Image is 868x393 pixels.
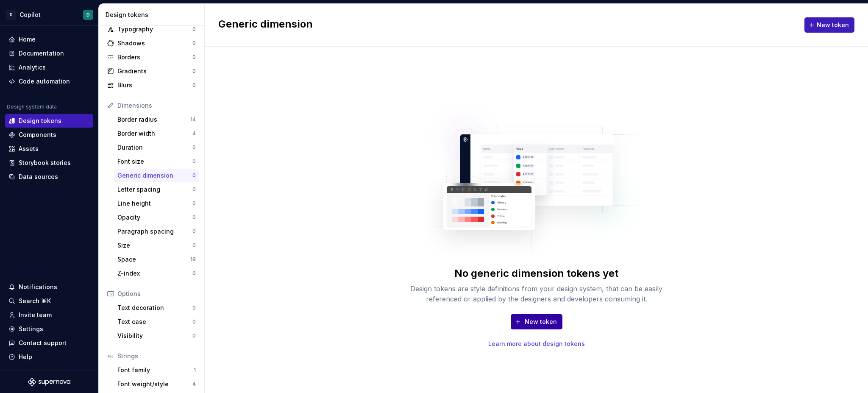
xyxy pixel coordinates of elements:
div: 0 [192,228,196,235]
div: Font weight/style [117,380,192,388]
div: Invite team [19,311,52,319]
div: Size [117,241,192,250]
div: Generic dimension [117,171,192,180]
div: 0 [192,144,196,151]
a: Z-index0 [114,267,199,280]
div: Components [19,131,56,139]
div: 0 [192,186,196,193]
div: 18 [190,256,196,263]
div: Visibility [117,332,192,340]
span: New token [817,21,849,29]
a: Settings [5,322,93,336]
div: 0 [192,304,196,311]
div: Design tokens [106,11,201,19]
div: 0 [192,318,196,325]
div: Data sources [19,173,58,181]
a: Components [5,128,93,142]
a: Visibility0 [114,329,199,343]
div: Strings [117,352,196,360]
a: Duration0 [114,141,199,154]
div: 0 [192,54,196,61]
a: Letter spacing0 [114,183,199,196]
div: 0 [192,40,196,47]
div: Text case [117,318,192,326]
div: 0 [192,270,196,277]
div: Font size [117,157,192,166]
svg: Supernova Logo [28,378,70,386]
div: Search ⌘K [19,297,51,305]
button: Search ⌘K [5,294,93,308]
a: Invite team [5,308,93,322]
div: Duration [117,143,192,152]
div: Z-index [117,269,192,278]
div: Home [19,35,36,44]
a: Typography0 [104,22,199,36]
div: D [86,11,90,18]
a: Size0 [114,239,199,252]
button: Contact support [5,336,93,350]
a: Blurs0 [104,78,199,92]
button: DCopilotD [2,6,97,24]
div: Analytics [19,63,46,72]
div: Design system data [7,103,57,110]
a: Text decoration0 [114,301,199,315]
span: New token [525,318,557,326]
div: Contact support [19,339,67,347]
a: Learn more about design tokens [488,340,585,348]
a: Font weight/style4 [114,377,199,391]
div: 0 [192,26,196,33]
div: Opacity [117,213,192,222]
div: Options [117,290,196,298]
div: Borders [117,53,192,61]
div: 0 [192,82,196,89]
div: 0 [192,214,196,221]
div: 0 [192,242,196,249]
div: 14 [190,116,196,123]
div: Notifications [19,283,57,291]
div: Code automation [19,77,70,86]
div: No generic dimension tokens yet [454,267,618,280]
div: Letter spacing [117,185,192,194]
a: Home [5,33,93,46]
a: Data sources [5,170,93,184]
div: Paragraph spacing [117,227,192,236]
a: Font family1 [114,363,199,377]
a: Code automation [5,75,93,88]
div: Typography [117,25,192,33]
div: Settings [19,325,43,333]
div: Dimensions [117,101,196,110]
div: Gradients [117,67,192,75]
div: Assets [19,145,39,153]
div: Documentation [19,49,64,58]
div: Blurs [117,81,192,89]
div: 4 [192,381,196,387]
div: Border width [117,129,192,138]
a: Generic dimension0 [114,169,199,182]
button: Notifications [5,280,93,294]
div: Help [19,353,32,361]
div: 0 [192,68,196,75]
a: Text case0 [114,315,199,329]
button: New token [511,314,562,329]
a: Storybook stories [5,156,93,170]
a: Opacity0 [114,211,199,224]
div: Shadows [117,39,192,47]
div: Design tokens [19,117,61,125]
a: Border radius14 [114,113,199,126]
div: D [6,10,16,20]
div: Storybook stories [19,159,71,167]
div: 0 [192,172,196,179]
h2: Generic dimension [218,17,313,33]
div: Design tokens are style definitions from your design system, that can be easily referenced or app... [401,284,672,304]
a: Border width4 [114,127,199,140]
div: 0 [192,200,196,207]
a: Font size0 [114,155,199,168]
div: 4 [192,130,196,137]
div: Text decoration [117,304,192,312]
div: Space [117,255,190,264]
a: Assets [5,142,93,156]
a: Design tokens [5,114,93,128]
a: Shadows0 [104,36,199,50]
div: 1 [194,367,196,373]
